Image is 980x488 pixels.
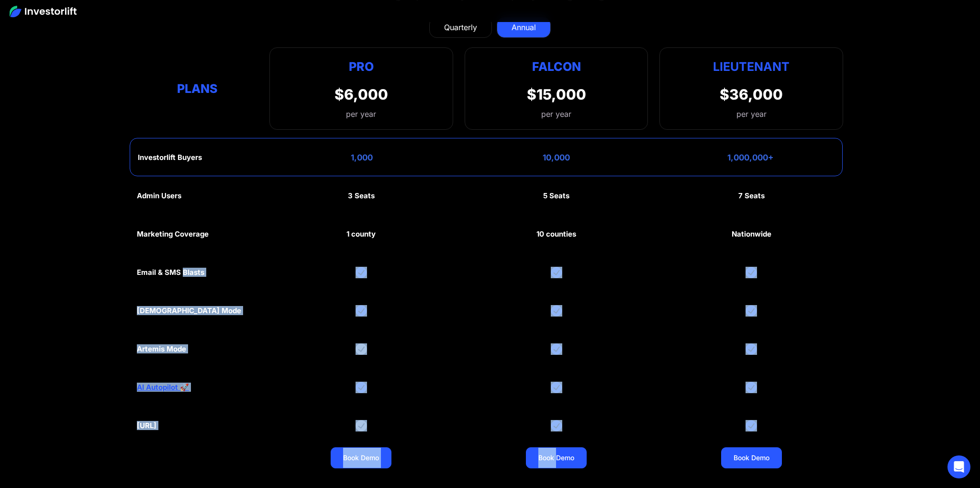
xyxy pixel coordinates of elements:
div: 1,000 [351,153,373,162]
div: per year [736,108,767,120]
div: 1 county [346,230,376,238]
div: Admin Users [137,192,181,200]
div: [DEMOGRAPHIC_DATA] Mode [137,306,241,315]
div: Falcon [532,57,581,76]
div: Investorlift Buyers [138,153,202,162]
div: 1,000,000+ [727,153,774,162]
div: $6,000 [334,86,388,103]
div: Marketing Coverage [137,230,209,238]
a: Book Demo [526,447,587,468]
div: Pro [334,57,388,76]
div: 10,000 [543,153,570,162]
div: per year [334,108,388,120]
a: AI Autopilot 🚀 [137,383,189,392]
div: Plans [137,79,258,98]
div: per year [541,108,571,120]
div: Email & SMS Blasts [137,268,204,277]
div: 7 Seats [738,192,765,200]
div: [URL] [137,421,156,430]
div: $36,000 [720,86,783,103]
div: 3 Seats [348,192,375,200]
a: Book Demo [721,447,782,468]
div: Annual [512,22,536,33]
div: Artemis Mode [137,345,186,353]
div: Nationwide [732,230,771,238]
a: Book Demo [331,447,391,468]
div: Open Intercom Messenger [947,455,970,478]
div: 10 counties [536,230,576,238]
strong: Lieutenant [713,59,790,74]
div: $15,000 [527,86,586,103]
div: 5 Seats [543,192,569,200]
div: Quarterly [444,22,477,33]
